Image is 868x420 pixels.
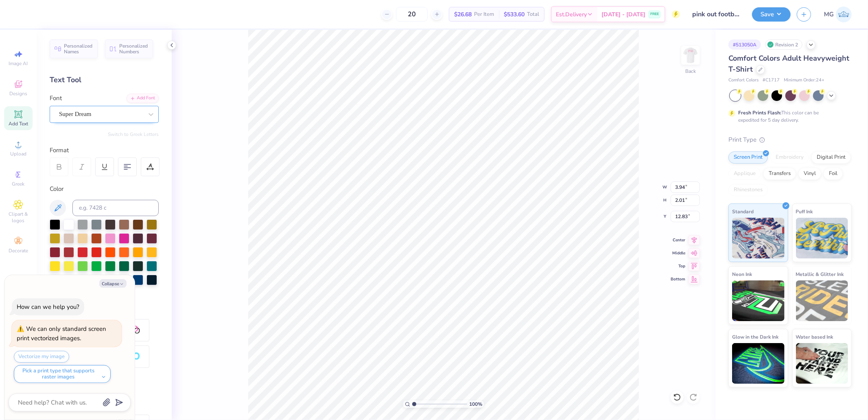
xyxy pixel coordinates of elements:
[811,151,851,164] div: Digital Print
[474,10,494,19] span: Per Item
[728,151,768,164] div: Screen Print
[469,400,482,408] span: 100 %
[728,184,768,196] div: Rhinestones
[119,43,148,55] span: Personalized Numbers
[763,77,780,84] span: # C1717
[824,7,852,22] a: MG
[17,303,79,311] div: How can we help you?
[671,276,685,282] span: Bottom
[64,43,93,55] span: Personalized Names
[796,280,848,321] img: Metallic & Glitter Ink
[50,184,159,194] div: Color
[10,151,26,157] span: Upload
[824,168,843,180] div: Foil
[650,11,659,17] span: FREE
[796,218,848,258] img: Puff Ink
[396,7,428,22] input: – –
[732,280,785,321] img: Neon Ink
[732,343,785,384] img: Glow in the Dark Ink
[50,94,62,103] label: Font
[17,325,106,342] div: We can only standard screen print vectorized images.
[527,10,539,19] span: Total
[796,343,848,384] img: Water based Ink
[738,109,781,116] strong: Fresh Prints Flash:
[108,131,159,138] button: Switch to Greek Letters
[796,207,813,216] span: Puff Ink
[796,332,833,341] span: Water based Ink
[50,146,160,155] div: Format
[4,211,33,224] span: Clipart & logos
[682,47,699,63] img: Back
[671,250,685,256] span: Middle
[836,7,852,22] img: Michael Galon
[72,200,159,216] input: e.g. 7428 c
[9,247,28,254] span: Decorate
[9,90,27,97] span: Designs
[14,365,111,383] button: Pick a print type that supports raster images
[671,237,685,243] span: Center
[9,60,28,67] span: Image AI
[728,168,761,180] div: Applique
[763,168,796,180] div: Transfers
[127,94,159,103] div: Add Font
[752,7,791,22] button: Save
[728,39,761,50] div: # 513050A
[50,74,159,85] div: Text Tool
[784,77,824,84] span: Minimum Order: 24 +
[798,168,821,180] div: Vinyl
[796,270,844,278] span: Metallic & Glitter Ink
[671,263,685,269] span: Top
[12,181,25,187] span: Greek
[770,151,809,164] div: Embroidery
[601,10,645,19] span: [DATE] - [DATE]
[728,53,849,74] span: Comfort Colors Adult Heavyweight T-Shirt
[99,279,127,288] button: Collapse
[728,77,759,84] span: Comfort Colors
[765,39,802,50] div: Revision 2
[556,10,587,19] span: Est. Delivery
[685,68,696,75] div: Back
[732,270,752,278] span: Neon Ink
[728,135,852,144] div: Print Type
[9,120,28,127] span: Add Text
[738,109,838,124] div: This color can be expedited for 5 day delivery.
[732,207,754,216] span: Standard
[454,10,472,19] span: $26.68
[732,332,778,341] span: Glow in the Dark Ink
[732,218,785,258] img: Standard
[504,10,525,19] span: $533.60
[686,6,746,22] input: Untitled Design
[824,10,834,19] span: MG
